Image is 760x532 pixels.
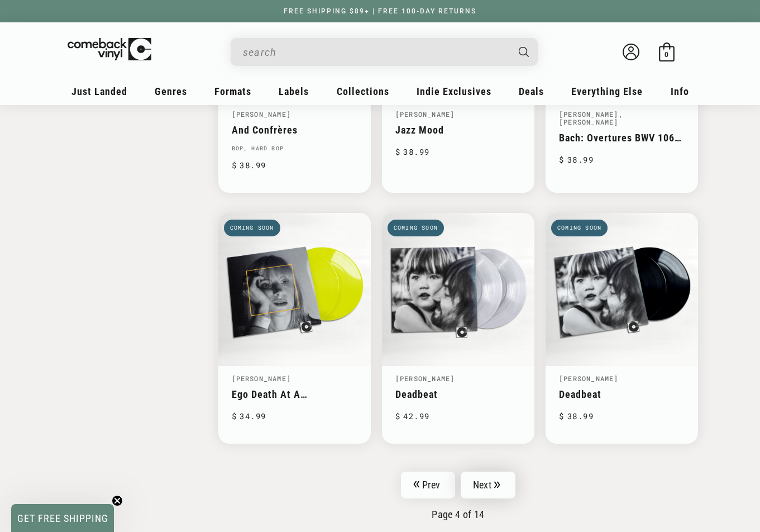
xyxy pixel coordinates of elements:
a: [PERSON_NAME] [232,374,291,383]
a: Bach: Overtures BWV 1066, 1068 [559,132,685,144]
div: Search [231,38,538,66]
button: Close teaser [112,495,123,506]
a: Next [461,472,515,498]
a: Prev [401,472,455,498]
a: [PERSON_NAME] [559,110,619,118]
a: , [PERSON_NAME] [559,110,623,126]
span: GET FREE SHIPPING [17,512,108,524]
span: Genres [155,85,187,97]
nav: Pagination [218,472,699,520]
a: FREE SHIPPING $89+ | FREE 100-DAY RETURNS [273,7,487,15]
div: GET FREE SHIPPINGClose teaser [11,504,114,532]
a: Deadbeat [395,388,521,400]
button: Search [509,38,539,66]
a: [PERSON_NAME] [232,110,291,118]
a: And Confrères [232,124,357,136]
span: Formats [214,85,251,97]
span: Everything Else [571,85,643,97]
span: Collections [337,85,389,97]
span: Indie Exclusives [417,85,491,97]
a: [PERSON_NAME] [395,110,455,118]
a: Deadbeat [559,388,685,400]
input: When autocomplete results are available use up and down arrows to review and enter to select [243,41,508,64]
a: [PERSON_NAME] [559,374,619,383]
span: Info [671,85,689,97]
a: [PERSON_NAME] [395,374,455,383]
span: 0 [665,50,668,59]
span: Just Landed [71,85,127,97]
span: Deals [519,85,544,97]
p: Page 4 of 14 [218,509,699,520]
span: Labels [279,85,309,97]
a: Jazz Mood [395,124,521,136]
a: Ego Death At A Bachelorette Party [232,388,357,400]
